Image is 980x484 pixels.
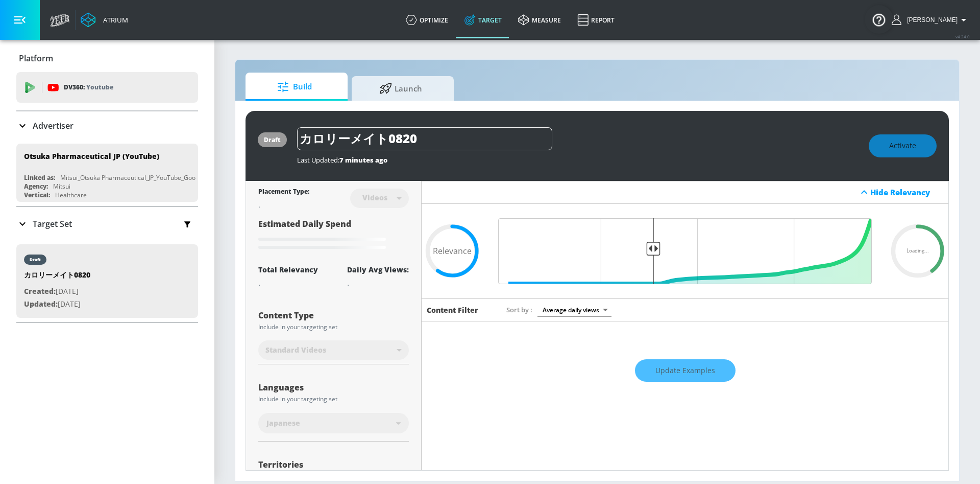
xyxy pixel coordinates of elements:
[86,82,113,93] p: Youtube
[569,2,623,38] a: Report
[347,265,409,274] div: Daily Avg Views:
[16,144,198,202] div: Otsuka Pharmaceutical JP (YouTube)Linked as:Mitsui_Otsuka Pharmaceutical_JP_YouTube_GoogleAdsAgen...
[258,218,409,252] div: Estimated Daily Spend
[24,299,58,309] span: Updated:
[427,305,478,315] h6: Content Filter
[258,396,409,402] div: Include in your targeting set
[297,155,859,165] div: Last Updated:
[493,218,877,284] input: Final Threshold
[339,155,387,165] span: 7 minutes ago
[357,193,393,202] div: Videos
[24,285,90,298] p: [DATE]
[258,265,318,274] div: Total Relevancy
[433,247,472,255] span: Relevance
[64,82,113,93] p: DV360:
[870,187,943,197] div: Hide Relevancy
[892,14,970,26] button: [PERSON_NAME]
[16,207,198,241] div: Target Set
[16,244,198,318] div: draftカロリーメイト0820Created:[DATE]Updated:[DATE]
[81,12,128,28] a: Atrium
[258,311,409,319] div: Content Type
[264,135,281,144] div: draft
[24,270,90,285] div: カロリーメイト0820
[24,298,90,311] p: [DATE]
[510,2,569,38] a: measure
[24,173,55,182] div: Linked as:
[456,2,510,38] a: Target
[422,181,948,204] div: Hide Relevancy
[955,34,970,39] span: v 4.24.0
[258,383,409,391] div: Languages
[19,53,53,64] p: Platform
[24,286,56,296] span: Created:
[537,303,611,317] div: Average daily views
[258,218,351,229] span: Estimated Daily Spend
[55,191,87,199] div: Healthcare
[99,15,128,25] div: Atrium
[16,111,198,140] div: Advertiser
[60,173,215,182] div: Mitsui_Otsuka Pharmaceutical_JP_YouTube_GoogleAds
[258,187,309,198] div: Placement Type:
[33,120,73,131] p: Advertiser
[903,16,958,24] span: login as: yin_jingyi@legoliss.co.jp
[33,218,72,229] p: Target Set
[24,151,159,161] div: Otsuka Pharmaceutical JP (YouTube)
[362,76,439,101] span: Launch
[258,413,409,433] div: Japanese
[258,324,409,330] div: Include in your targeting set
[865,5,893,34] button: Open Resource Center
[506,305,532,314] span: Sort by
[265,345,326,355] span: Standard Videos
[24,182,48,191] div: Agency:
[53,182,70,191] div: Mitsui
[258,460,409,469] div: Territories
[16,72,198,103] div: DV360: Youtube
[256,75,333,99] span: Build
[24,191,50,199] div: Vertical:
[398,2,456,38] a: optimize
[30,257,41,262] div: draft
[906,248,929,253] span: Loading...
[266,418,300,428] span: Japanese
[16,44,198,73] div: Platform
